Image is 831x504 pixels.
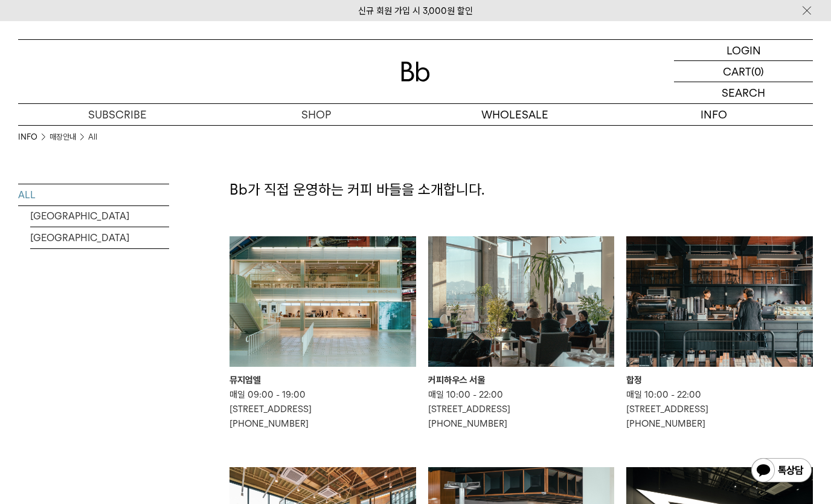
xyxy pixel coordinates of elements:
a: CART (0) [674,61,813,82]
p: WHOLESALE [415,104,614,125]
img: 합정 [626,236,813,367]
a: All [88,131,97,143]
div: 뮤지엄엘 [229,373,416,387]
p: 매일 10:00 - 22:00 [STREET_ADDRESS] [PHONE_NUMBER] [428,387,615,431]
a: SUBSCRIBE [18,104,217,125]
a: 신규 회원 가입 시 3,000원 할인 [358,5,473,16]
a: 뮤지엄엘 뮤지엄엘 매일 09:00 - 19:00[STREET_ADDRESS][PHONE_NUMBER] [229,236,416,431]
a: LOGIN [674,40,813,61]
img: 커피하우스 서울 [428,236,615,367]
img: 로고 [401,62,430,82]
div: 합정 [626,373,813,387]
p: 매일 10:00 - 22:00 [STREET_ADDRESS] [PHONE_NUMBER] [626,387,813,431]
a: [GEOGRAPHIC_DATA] [30,205,169,227]
a: [GEOGRAPHIC_DATA] [30,227,169,248]
p: (0) [751,61,764,82]
li: INFO [18,131,50,143]
a: ALL [18,184,169,205]
p: LOGIN [727,40,761,60]
p: SEARCH [722,82,765,103]
p: Bb가 직접 운영하는 커피 바들을 소개합니다. [229,179,813,200]
p: 매일 09:00 - 19:00 [STREET_ADDRESS] [PHONE_NUMBER] [229,387,416,431]
a: 커피하우스 서울 커피하우스 서울 매일 10:00 - 22:00[STREET_ADDRESS][PHONE_NUMBER] [428,236,615,431]
img: 뮤지엄엘 [229,236,416,367]
a: 매장안내 [50,131,76,143]
a: 합정 합정 매일 10:00 - 22:00[STREET_ADDRESS][PHONE_NUMBER] [626,236,813,431]
img: 카카오톡 채널 1:1 채팅 버튼 [750,457,813,486]
a: SHOP [217,104,415,125]
p: INFO [614,104,813,125]
p: CART [723,61,751,82]
div: 커피하우스 서울 [428,373,615,387]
